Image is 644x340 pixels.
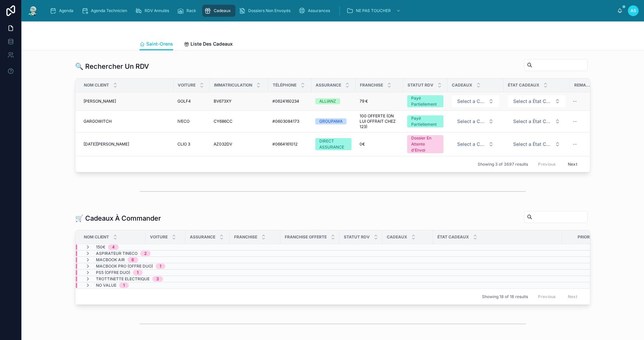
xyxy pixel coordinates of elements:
[411,95,439,107] div: Payé Partiellement
[59,8,73,13] span: Agenda
[248,8,290,13] span: Dossiers Non Envoyés
[84,234,109,240] span: Nom Client
[79,5,132,17] a: Agenda Technicien
[408,82,433,88] span: Statut RDV
[360,99,399,104] a: 79 €
[184,38,233,51] a: Liste Des Cadeaux
[214,82,252,88] span: Immatriculation
[315,118,352,124] a: GROUPAMA
[451,138,499,151] a: Select Button
[75,62,149,71] h1: 🔍 Rechercher Un RDV
[177,99,191,104] span: GOLF4
[96,283,116,288] span: No value
[513,141,552,148] span: Select a État Cadeaux
[84,99,169,104] a: [PERSON_NAME]
[452,115,499,127] button: Select Button
[133,5,174,17] a: RDV Annulés
[407,115,443,127] a: Payé Partiellement
[84,119,169,124] a: GARGOWITCH
[177,141,190,147] span: CLIO 3
[214,119,232,124] span: CY686CC
[186,8,196,13] span: Rack
[96,257,125,263] span: MacBook Air
[315,98,352,104] a: ALLIANZ
[27,5,39,16] img: App logo
[631,8,636,13] span: AS
[191,41,233,47] span: Liste Des Cadeaux
[507,138,566,151] a: Select Button
[177,141,206,147] a: CLIO 3
[112,244,115,250] div: 4
[360,82,383,88] span: Franchise
[44,3,617,18] div: scrollable content
[437,234,469,240] span: État Cadeaux
[451,95,499,108] a: Select Button
[570,139,595,150] a: --
[272,141,307,147] a: #0664161012
[508,138,566,150] button: Select Button
[123,283,125,288] div: 1
[513,98,552,105] span: Select a État Cadeaux
[570,96,595,107] a: --
[451,115,499,128] a: Select Button
[84,141,129,147] span: [DATE][PERSON_NAME]
[177,119,190,124] span: IVECO
[214,99,231,104] span: BV673XY
[272,119,307,124] a: #0603084173
[285,234,327,240] span: Franchise Offerte
[234,234,257,240] span: Franchise
[411,115,439,127] div: Payé Partiellement
[360,141,399,147] a: 0€
[315,138,352,150] a: DIRECT ASSURANCE
[457,141,486,148] span: Select a Cadeau
[273,82,297,88] span: Téléphone
[177,119,206,124] a: IVECO
[237,5,295,17] a: Dossiers Non Envoyés
[387,234,407,240] span: Cadeaux
[319,118,342,124] div: GROUPAMA
[150,234,168,240] span: Voiture
[272,99,299,104] span: #0624160234
[360,99,368,104] span: 79 €
[578,234,596,240] span: Priorité
[177,99,206,104] a: GOLF4
[574,82,591,88] span: Remarques Cadeaux
[146,41,173,47] span: Saint-Orens
[360,113,399,129] span: 100 OFFERTE (ON LUI OFFRAIT CHEZ 123)
[272,99,307,104] a: #0624160234
[96,244,105,250] span: 150€
[407,95,443,107] a: Payé Partiellement
[319,98,336,104] div: ALLIANZ
[214,99,264,104] a: BV673XY
[145,8,169,13] span: RDV Annulés
[144,251,147,256] div: 2
[214,8,231,13] span: Cadeaux
[452,95,499,107] button: Select Button
[573,141,577,147] div: --
[319,138,347,150] div: DIRECT ASSURANCE
[48,5,78,17] a: Agenda
[178,82,196,88] span: Voiture
[84,119,112,124] span: GARGOWITCH
[457,118,486,125] span: Select a Cadeau
[84,82,109,88] span: Nom Client
[563,159,582,169] button: Next
[96,270,130,275] span: PS5 (OFFRE DUO)
[452,138,499,150] button: Select Button
[131,257,134,263] div: 6
[508,82,539,88] span: État Cadeaux
[96,276,150,282] span: Trottinette Electrique
[513,118,552,125] span: Select a État Cadeaux
[507,115,566,128] a: Select Button
[508,95,566,107] button: Select Button
[214,141,232,147] span: AZ032DV
[175,5,201,17] a: Rack
[140,38,173,51] a: Saint-Orens
[452,82,472,88] span: Cadeaux
[84,141,169,147] a: [DATE][PERSON_NAME]
[508,115,566,127] button: Select Button
[272,141,298,147] span: #0664161012
[356,8,391,13] span: NE PAS TOUCHER
[297,5,335,17] a: Assurances
[91,8,127,13] span: Agenda Technicien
